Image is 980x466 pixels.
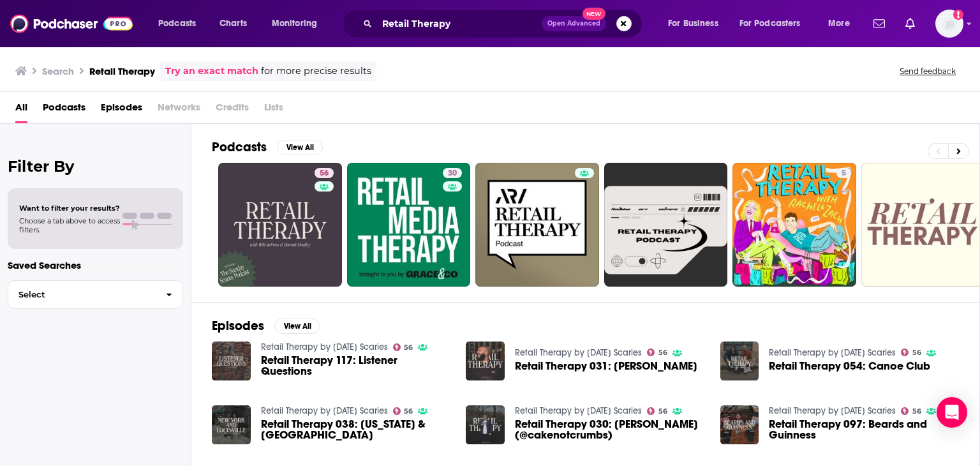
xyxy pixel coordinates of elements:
[377,13,542,34] input: Search podcasts, credits, & more...
[819,13,866,34] button: open menu
[393,343,413,351] a: 56
[668,15,718,33] span: For Business
[212,318,320,334] a: EpisodesView All
[261,355,451,377] a: Retail Therapy 117: Listener Questions
[769,347,896,358] a: Retail Therapy by Sunday Scaries
[149,13,212,34] button: open menu
[912,409,921,414] span: 56
[953,10,963,20] svg: Add a profile image
[8,280,183,309] button: Select
[935,10,963,38] img: User Profile
[158,97,200,123] span: Networks
[828,15,850,33] span: More
[547,20,600,27] span: Open Advanced
[720,342,759,380] img: Retail Therapy 054: Canoe Club
[732,163,856,287] a: 5
[42,65,74,77] h3: Search
[212,139,323,155] a: PodcastsView All
[515,419,705,440] span: Retail Therapy 030: [PERSON_NAME] (@cakenotcrumbs)
[515,419,705,440] a: Retail Therapy 030: Rhys McKee (@cakenotcrumbs)
[731,13,819,34] button: open menu
[8,157,183,176] h2: Filter By
[261,419,451,440] a: Retail Therapy 038: New York & Louisville
[272,15,317,33] span: Monitoring
[658,350,667,356] span: 56
[448,167,457,180] span: 30
[261,405,388,416] a: Retail Therapy by Sunday Scaries
[769,405,896,416] a: Retail Therapy by Sunday Scaries
[515,361,697,372] a: Retail Therapy 031: Tim Howard
[89,65,155,77] h3: Retail Therapy
[583,8,605,20] span: New
[769,419,959,440] a: Retail Therapy 097: Beards and Guinness
[274,319,320,334] button: View All
[935,10,963,38] span: Logged in as Aly1Mom
[466,405,505,444] img: Retail Therapy 030: Rhys McKee (@cakenotcrumbs)
[901,407,921,415] a: 56
[315,168,334,178] a: 56
[347,163,471,287] a: 30
[261,64,371,79] span: for more precise results
[515,347,642,358] a: Retail Therapy by Sunday Scaries
[354,9,655,38] div: Search podcasts, credits, & more...
[320,167,329,180] span: 56
[218,163,342,287] a: 56
[658,409,667,414] span: 56
[261,419,451,440] span: Retail Therapy 038: [US_STATE] & [GEOGRAPHIC_DATA]
[720,405,759,444] img: Retail Therapy 097: Beards and Guinness
[900,13,920,34] a: Show notifications dropdown
[896,66,960,77] button: Send feedback
[659,13,734,34] button: open menu
[264,97,283,123] span: Lists
[404,345,413,350] span: 56
[10,11,133,36] img: Podchaser - Follow, Share and Rate Podcasts
[212,318,264,334] h2: Episodes
[263,13,334,34] button: open menu
[443,168,462,178] a: 30
[165,64,258,79] a: Try an exact match
[937,397,967,428] div: Open Intercom Messenger
[901,349,921,356] a: 56
[212,139,267,155] h2: Podcasts
[15,97,27,123] a: All
[842,167,846,180] span: 5
[8,290,156,299] span: Select
[515,405,642,416] a: Retail Therapy by Sunday Scaries
[43,97,85,123] a: Podcasts
[212,405,251,444] img: Retail Therapy 038: New York & Louisville
[912,350,921,356] span: 56
[216,97,249,123] span: Credits
[19,216,120,234] span: Choose a tab above to access filters.
[769,361,930,372] a: Retail Therapy 054: Canoe Club
[647,349,667,356] a: 56
[212,342,251,380] img: Retail Therapy 117: Listener Questions
[158,15,196,33] span: Podcasts
[836,168,851,178] a: 5
[277,140,323,155] button: View All
[542,16,606,31] button: Open AdvancedNew
[466,342,505,380] img: Retail Therapy 031: Tim Howard
[868,13,890,34] a: Show notifications dropdown
[211,13,255,34] a: Charts
[739,15,801,33] span: For Podcasters
[101,97,142,123] a: Episodes
[404,409,413,414] span: 56
[515,361,697,372] span: Retail Therapy 031: [PERSON_NAME]
[219,15,247,33] span: Charts
[393,407,413,415] a: 56
[261,342,388,352] a: Retail Therapy by Sunday Scaries
[647,407,667,415] a: 56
